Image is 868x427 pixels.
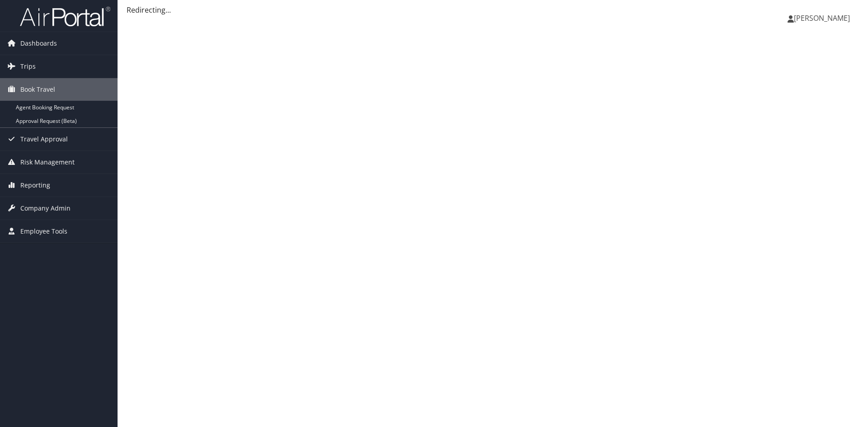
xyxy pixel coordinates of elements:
span: Dashboards [20,32,57,55]
img: airportal-logo.png [20,6,110,27]
span: Book Travel [20,78,55,101]
a: [PERSON_NAME] [788,5,859,32]
span: Employee Tools [20,220,67,243]
span: [PERSON_NAME] [794,13,850,23]
span: Travel Approval [20,128,68,150]
span: Trips [20,55,36,78]
span: Reporting [20,174,50,197]
span: Risk Management [20,151,75,174]
span: Company Admin [20,197,71,220]
div: Redirecting... [127,5,859,15]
